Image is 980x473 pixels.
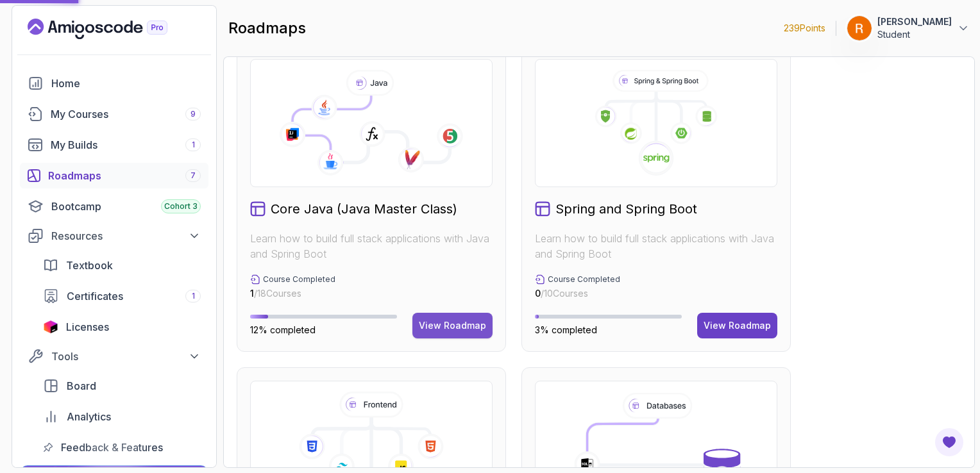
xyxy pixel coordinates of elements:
span: Textbook [66,258,113,273]
a: analytics [35,404,208,429]
div: Resources [51,228,201,244]
img: jetbrains icon [43,320,58,333]
a: certificates [35,283,208,309]
p: Course Completed [548,274,620,285]
span: 1 [250,288,254,299]
a: board [35,373,208,399]
a: textbook [35,253,208,278]
span: Cohort 3 [164,201,198,212]
div: Roadmaps [48,168,201,183]
a: roadmaps [20,163,208,188]
p: Learn how to build full stack applications with Java and Spring Boot [535,231,777,261]
h2: Spring and Spring Boot [555,200,697,218]
p: Learn how to build full stack applications with Java and Spring Boot [250,231,493,261]
a: builds [20,132,208,158]
p: / 10 Courses [535,287,620,300]
div: My Courses [51,106,201,122]
button: Open Feedback Button [934,427,965,458]
span: 7 [190,170,196,181]
span: 0 [535,288,541,299]
span: 1 [192,291,195,301]
p: Course Completed [263,274,335,285]
div: Bootcamp [51,199,201,214]
a: courses [20,101,208,127]
a: licenses [35,314,208,340]
div: Tools [51,349,201,364]
div: View Roadmap [419,319,486,332]
a: bootcamp [20,194,208,219]
button: Tools [20,345,208,368]
button: View Roadmap [697,313,777,338]
span: Certificates [67,288,123,304]
p: [PERSON_NAME] [877,15,952,28]
span: Analytics [67,409,111,424]
div: My Builds [51,137,201,153]
img: user profile image [847,16,872,40]
span: Feedback & Features [61,440,163,455]
h2: roadmaps [228,18,306,38]
a: home [20,71,208,96]
button: user profile image[PERSON_NAME]Student [847,15,970,41]
span: Licenses [66,319,109,335]
span: Board [67,378,96,394]
span: 1 [192,140,195,150]
p: Student [877,28,952,41]
span: 12% completed [250,324,316,335]
a: feedback [35,435,208,460]
div: View Roadmap [704,319,771,332]
button: View Roadmap [412,313,493,338]
button: Resources [20,224,208,247]
a: Landing page [28,19,197,39]
p: / 18 Courses [250,287,335,300]
span: 9 [190,109,196,119]
h2: Core Java (Java Master Class) [271,200,457,218]
p: 239 Points [784,22,825,35]
span: 3% completed [535,324,597,335]
div: Home [51,76,201,91]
